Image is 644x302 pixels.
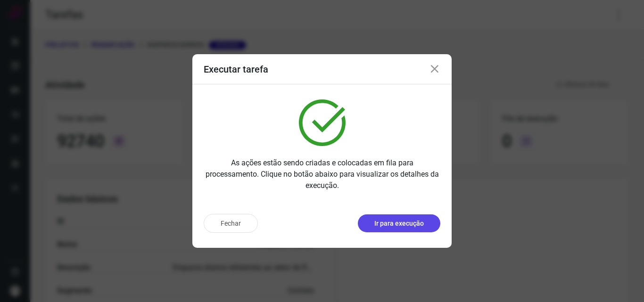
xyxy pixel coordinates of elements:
p: Ir para execução [374,219,424,229]
button: Fechar [204,214,258,233]
p: As ações estão sendo criadas e colocadas em fila para processamento. Clique no botão abaixo para ... [204,157,440,191]
h3: Executar tarefa [204,64,268,75]
button: Ir para execução [358,214,440,232]
img: verified.svg [299,99,346,146]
